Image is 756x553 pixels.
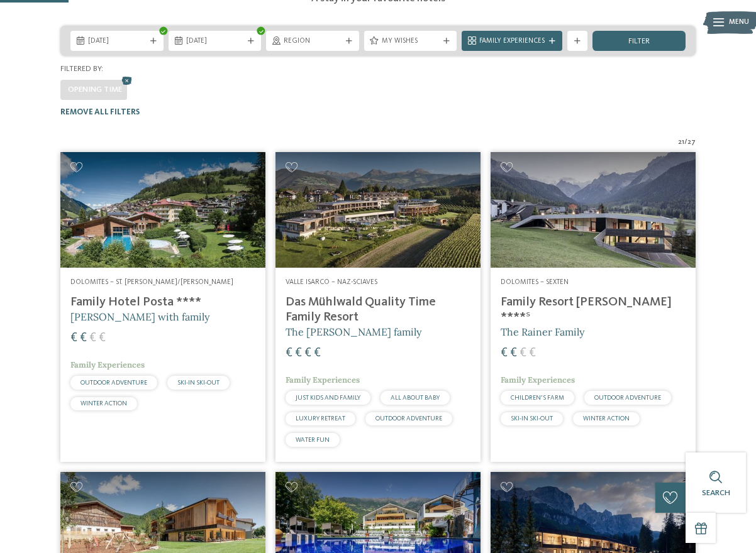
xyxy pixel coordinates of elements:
span: Filtered by: [60,65,103,73]
a: Looking for family hotels? Find the best ones here! Dolomites – St. [PERSON_NAME]/[PERSON_NAME] F... [60,152,265,462]
a: Looking for family hotels? Find the best ones here! Dolomites – Sexten Family Resort [PERSON_NAME... [491,152,696,462]
span: € [501,347,508,359]
span: Remove all filters [60,108,140,116]
span: € [314,347,321,359]
span: [DATE] [88,36,146,47]
span: Family Experiences [70,359,145,370]
span: Dolomites – St. [PERSON_NAME]/[PERSON_NAME] [70,278,233,286]
span: 27 [687,138,696,148]
span: Family Experiences [286,375,360,385]
span: € [520,347,526,359]
img: Looking for family hotels? Find the best ones here! [60,152,265,267]
span: € [99,332,106,344]
span: SKI-IN SKI-OUT [177,380,220,386]
span: OUTDOOR ADVENTURE [594,395,661,401]
img: Family Resort Rainer ****ˢ [491,152,696,267]
span: My wishes [382,36,440,47]
span: WINTER ACTION [81,400,127,407]
span: Family Experiences [479,36,545,47]
img: Looking for family hotels? Find the best ones here! [275,152,481,267]
h4: Family Hotel Posta **** [70,295,255,310]
span: WATER FUN [296,437,330,443]
span: € [295,347,302,359]
span: OUTDOOR ADVENTURE [375,415,442,422]
span: The [PERSON_NAME] family [286,326,421,338]
span: JUST KIDS AND FAMILY [296,395,360,401]
span: Dolomites – Sexten [501,278,569,286]
span: WINTER ACTION [583,415,630,422]
span: € [70,332,77,344]
span: € [89,332,96,344]
span: Search [702,489,730,497]
span: The Rainer Family [501,326,584,338]
a: Looking for family hotels? Find the best ones here! Valle Isarco – Naz-Sciaves Das Mühlwald Quali... [275,152,481,462]
span: OUTDOOR ADVENTURE [81,380,147,386]
h4: Das Mühlwald Quality Time Family Resort [286,295,470,325]
span: SKI-IN SKI-OUT [511,415,553,422]
span: Valle Isarco – Naz-Sciaves [286,278,377,286]
span: € [529,347,536,359]
span: € [80,332,87,344]
span: € [304,347,311,359]
span: Opening time [68,85,122,94]
span: Family Experiences [501,375,575,385]
span: € [286,347,292,359]
span: € [510,347,517,359]
span: ALL ABOUT BABY [391,395,440,401]
span: CHILDREN’S FARM [511,395,564,401]
span: [PERSON_NAME] with family [70,310,209,323]
span: LUXURY RETREAT [296,415,345,422]
h4: Family Resort [PERSON_NAME] ****ˢ [501,295,686,325]
span: Region [284,36,342,47]
span: 21 [678,138,684,148]
span: / [684,138,687,148]
span: [DATE] [186,36,244,47]
span: filter [628,38,650,46]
